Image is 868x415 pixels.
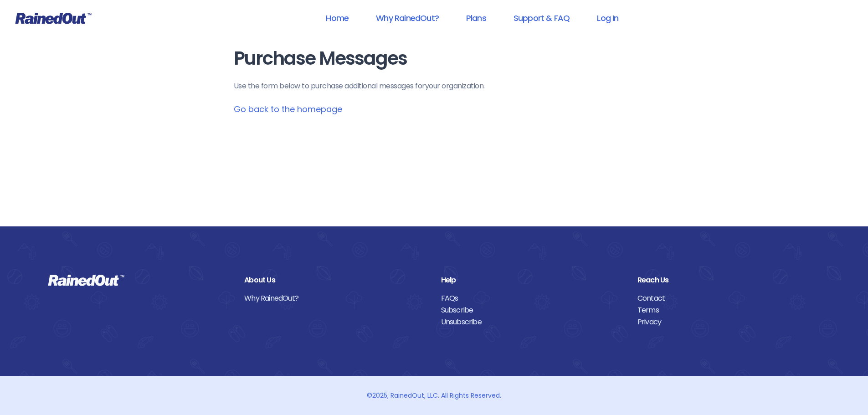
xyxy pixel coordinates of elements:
[244,274,427,286] div: About Us
[441,274,624,286] div: Help
[244,292,427,304] a: Why RainedOut?
[585,8,630,28] a: Log In
[637,316,820,328] a: Privacy
[637,304,820,316] a: Terms
[234,48,635,69] h1: Purchase Messages
[441,292,624,304] a: FAQs
[454,8,498,28] a: Plans
[441,316,624,328] a: Unsubscribe
[441,304,624,316] a: Subscribe
[637,292,820,304] a: Contact
[234,81,635,92] p: Use the form below to purchase additional messages for your organization .
[502,8,581,28] a: Support & FAQ
[234,103,342,115] a: Go back to the homepage
[637,274,820,286] div: Reach Us
[314,8,360,28] a: Home
[364,8,451,28] a: Why RainedOut?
